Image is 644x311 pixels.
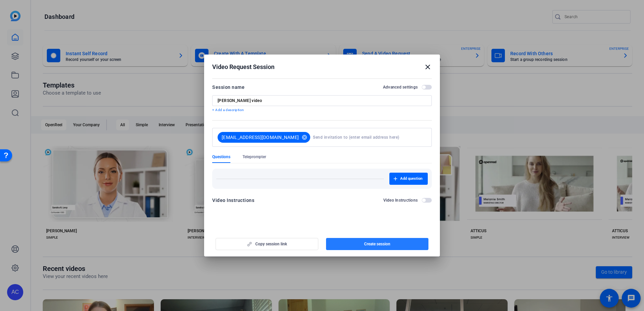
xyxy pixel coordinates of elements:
[222,134,299,141] span: [EMAIL_ADDRESS][DOMAIN_NAME]
[212,63,432,71] div: Video Request Session
[212,107,432,113] p: + Add a description
[212,83,245,91] div: Session name
[383,198,418,203] h2: Video Instructions
[299,134,310,140] mat-icon: cancel
[218,98,426,103] input: Enter Session Name
[326,238,429,250] button: Create session
[212,196,254,204] div: Video Instructions
[389,173,428,185] button: Add question
[212,154,230,160] span: Questions
[364,241,390,247] span: Create session
[400,176,422,181] span: Add question
[424,63,432,71] mat-icon: close
[243,154,266,160] span: Teleprompter
[383,84,418,90] h2: Advanced settings
[313,131,424,144] input: Send invitation to (enter email address here)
